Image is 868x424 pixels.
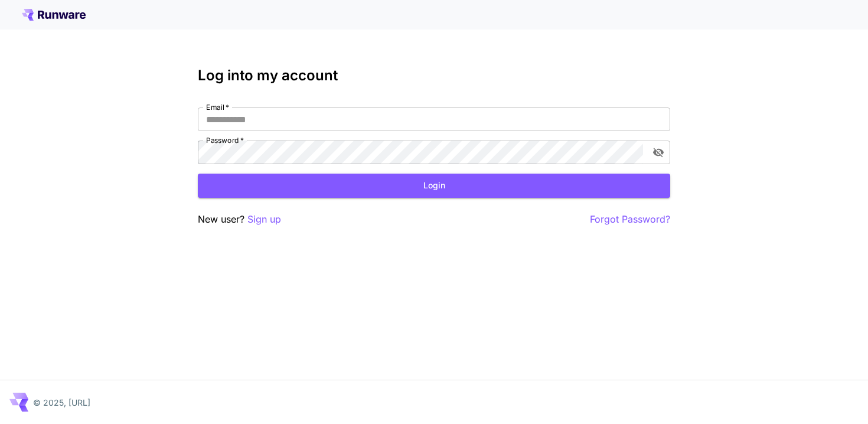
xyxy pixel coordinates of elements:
button: Sign up [247,212,281,227]
label: Password [206,135,244,145]
button: Forgot Password? [590,212,670,227]
label: Email [206,102,229,112]
p: © 2025, [URL] [33,396,90,409]
h3: Log into my account [198,67,670,84]
p: New user? [198,212,281,227]
button: toggle password visibility [648,142,669,163]
button: Login [198,174,670,198]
